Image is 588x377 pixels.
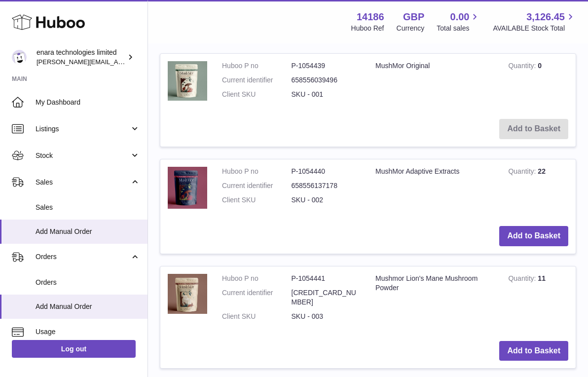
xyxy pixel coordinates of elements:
[36,327,140,337] span: Usage
[508,274,538,285] strong: Quantity
[37,48,125,67] div: enara technologies limited
[292,90,361,99] dd: SKU - 001
[292,61,361,71] dd: P-1054439
[222,288,292,307] dt: Current identifier
[450,10,470,24] span: 0.00
[508,167,538,178] strong: Quantity
[397,24,425,33] div: Currency
[292,312,361,321] dd: SKU - 003
[292,167,361,176] dd: P-1054440
[12,340,136,358] a: Log out
[36,227,140,236] span: Add Manual Order
[493,10,576,33] a: 3,126.45 AVAILABLE Stock Total
[36,252,130,262] span: Orders
[36,203,140,212] span: Sales
[437,24,480,33] span: Total sales
[37,58,198,66] span: [PERSON_NAME][EMAIL_ADDRESS][DOMAIN_NAME]
[508,62,538,72] strong: Quantity
[368,54,501,112] td: MushMor Original
[437,10,480,33] a: 0.00 Total sales
[292,75,361,85] dd: 658556039496
[292,181,361,190] dd: 658556137178
[501,54,576,112] td: 0
[292,195,361,205] dd: SKU - 002
[222,274,292,283] dt: Huboo P no
[222,75,292,85] dt: Current identifier
[222,167,292,176] dt: Huboo P no
[36,151,130,160] span: Stock
[168,61,207,101] img: MushMor Original
[168,167,207,209] img: MushMor Adaptive Extracts
[222,312,292,321] dt: Client SKU
[36,178,130,187] span: Sales
[222,90,292,99] dt: Client SKU
[222,61,292,71] dt: Huboo P no
[368,266,501,334] td: Mushmor Lion's Mane Mushroom Powder
[499,226,568,246] button: Add to Basket
[351,24,384,33] div: Huboo Ref
[499,341,568,361] button: Add to Basket
[403,10,424,24] strong: GBP
[222,195,292,205] dt: Client SKU
[493,24,576,33] span: AVAILABLE Stock Total
[292,274,361,283] dd: P-1054441
[501,159,576,219] td: 22
[368,159,501,219] td: MushMor Adaptive Extracts
[526,10,565,24] span: 3,126.45
[222,181,292,190] dt: Current identifier
[12,50,27,65] img: Dee@enara.co
[292,288,361,307] dd: [CREDIT_CARD_NUMBER]
[36,124,130,134] span: Listings
[36,98,140,107] span: My Dashboard
[36,278,140,287] span: Orders
[501,266,576,334] td: 11
[168,274,207,314] img: Mushmor Lion's Mane Mushroom Powder
[357,10,384,24] strong: 14186
[36,302,140,311] span: Add Manual Order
